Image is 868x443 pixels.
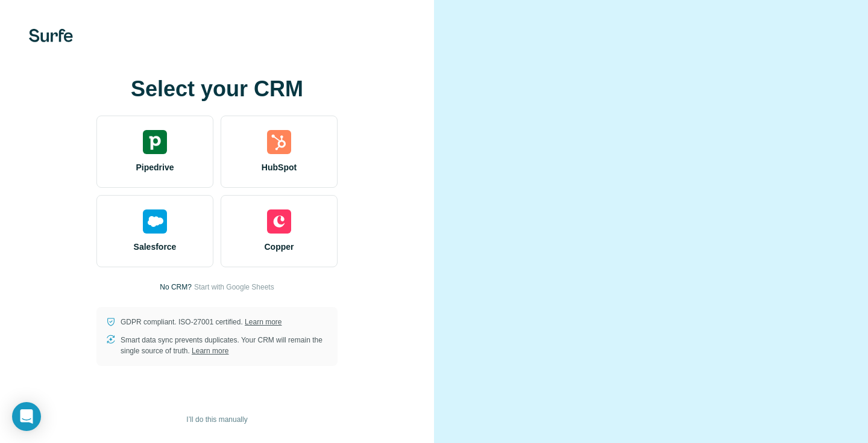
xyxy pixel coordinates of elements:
img: Surfe's logo [29,29,73,42]
span: I’ll do this manually [186,414,247,425]
button: I’ll do this manually [178,410,256,429]
button: Start with Google Sheets [194,282,274,293]
h1: Select your CRM [96,77,338,101]
span: Copper [265,241,294,253]
p: Smart data sync prevents duplicates. Your CRM will remain the single source of truth. [121,335,328,356]
a: Learn more [245,318,281,326]
div: Open Intercom Messenger [12,402,41,431]
span: HubSpot [262,161,297,173]
img: salesforce's logo [143,209,167,234]
img: hubspot's logo [267,130,291,154]
a: Learn more [192,347,228,355]
img: copper's logo [267,209,291,234]
span: Pipedrive [136,161,174,173]
p: No CRM? [160,282,192,293]
img: pipedrive's logo [143,130,167,154]
p: GDPR compliant. ISO-27001 certified. [121,317,281,327]
span: Salesforce [134,241,177,253]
